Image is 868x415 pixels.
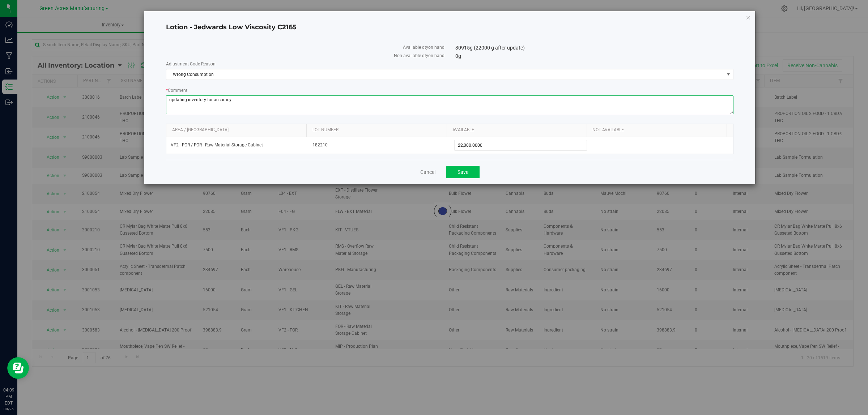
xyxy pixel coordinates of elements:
a: Available [452,127,584,133]
h4: Lotion - Jedwards Low Viscosity C2165 [166,23,733,32]
span: (22000 g after update) [474,45,525,51]
span: on hand [428,53,444,58]
button: Save [446,166,480,178]
iframe: Resource center [7,357,29,379]
label: Comment [166,87,733,94]
span: Wrong Consumption [166,69,724,80]
span: g [458,53,461,59]
a: Not Available [592,127,724,133]
span: g [470,45,473,51]
a: Area / [GEOGRAPHIC_DATA] [172,127,304,133]
label: Non-available qty [166,52,444,59]
label: Available qty [166,44,444,51]
span: 182210 [312,142,446,149]
span: VF2 - FOR / FOR - Raw Material Storage Cabinet [171,142,263,149]
a: Lot Number [312,127,444,133]
span: Save [458,169,468,175]
span: 30915 [455,45,525,51]
label: Adjustment Code Reason [166,61,733,67]
span: select [724,69,733,80]
span: 0 [455,53,461,59]
span: on hand [428,45,444,50]
input: 22,000.0000 [455,140,587,150]
a: Cancel [420,168,435,176]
